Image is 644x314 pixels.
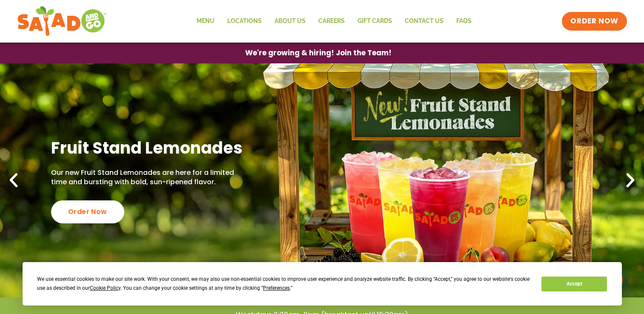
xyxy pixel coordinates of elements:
[312,11,351,31] a: Careers
[190,11,478,31] nav: Menu
[190,11,221,31] a: Menu
[37,275,531,293] div: We use essential cookies to make our site work. With your consent, we may also use non-essential ...
[562,12,627,31] a: ORDER NOW
[51,137,247,158] h2: Fruit Stand Lemonades
[621,171,640,190] div: Next slide
[51,200,124,223] div: Order Now
[351,11,398,31] a: GIFT CARDS
[450,11,478,31] a: FAQs
[541,277,607,291] button: Accept
[221,11,268,31] a: Locations
[245,49,392,57] span: We're growing & hiring! Join the Team!
[90,285,120,291] span: Cookie Policy
[17,4,107,38] img: new-SAG-logo-768×292
[570,16,618,26] span: ORDER NOW
[23,262,622,305] div: Cookie Consent Prompt
[232,43,404,63] a: We're growing & hiring! Join the Team!
[263,285,290,291] span: Preferences
[51,168,247,187] p: Our new Fruit Stand Lemonades are here for a limited time and bursting with bold, sun-ripened fla...
[398,11,450,31] a: Contact Us
[4,171,23,190] div: Previous slide
[268,11,312,31] a: About Us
